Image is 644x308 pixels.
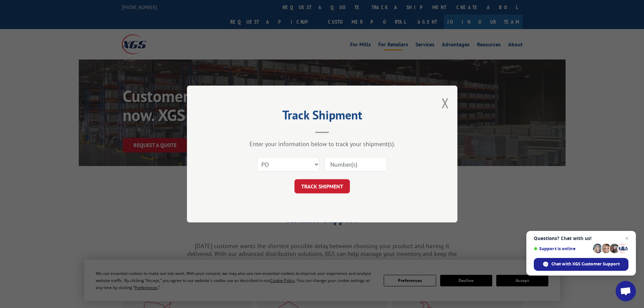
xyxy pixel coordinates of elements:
span: Chat with XGS Customer Support [551,261,620,267]
input: Number(s) [325,157,387,171]
button: Close modal [442,94,449,112]
span: Close chat [623,234,631,242]
div: Enter your information below to track your shipment(s). [221,140,424,148]
button: TRACK SHIPMENT [294,179,350,193]
div: Chat with XGS Customer Support [534,258,628,271]
h2: Track Shipment [221,110,424,123]
div: Open chat [616,281,636,301]
span: Questions? Chat with us! [534,236,628,241]
span: Support is online [534,246,591,251]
